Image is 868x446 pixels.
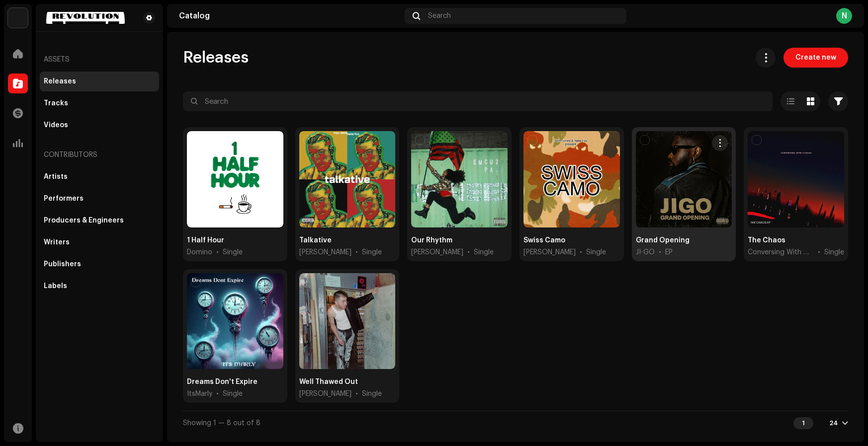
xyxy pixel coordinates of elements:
[362,389,382,399] div: Single
[40,232,159,252] re-m-nav-item: Writers
[223,389,243,399] div: Single
[187,247,212,257] span: Domino
[40,48,159,72] re-a-nav-header: Assets
[40,254,159,274] re-m-nav-item: Publishers
[355,389,358,399] span: •
[44,12,127,24] img: 3f60665a-d4a2-4cbe-9b65-78d69527f472
[40,211,159,230] re-m-nav-item: Producers & Engineers
[44,99,68,107] div: Tracks
[836,8,852,24] div: N
[665,247,673,257] div: EP
[659,247,661,257] span: •
[428,12,451,20] span: Search
[44,121,68,129] div: Videos
[467,247,470,257] span: •
[586,247,606,257] div: Single
[818,247,820,257] span: •
[44,195,84,203] div: Performers
[183,91,773,111] input: Search
[411,247,463,257] span: Brock Seals
[179,12,401,20] div: Catalog
[40,276,159,296] re-m-nav-item: Labels
[636,235,690,245] div: Grand Opening
[40,115,159,135] re-m-nav-item: Videos
[362,247,382,257] div: Single
[40,189,159,209] re-m-nav-item: Performers
[824,247,844,257] div: Single
[187,235,224,245] div: 1 Half Hour
[299,377,358,387] div: Well Thawed Out
[223,247,243,257] div: Single
[44,77,76,85] div: Releases
[474,247,494,257] div: Single
[183,420,260,427] span: Showing 1 — 8 out of 8
[187,377,258,387] div: Dreams Don't Expire
[355,247,358,257] span: •
[216,247,219,257] span: •
[8,8,28,28] img: acab2465-393a-471f-9647-fa4d43662784
[40,72,159,91] re-m-nav-item: Releases
[183,48,249,68] span: Releases
[299,389,351,399] span: Ty Qui
[44,238,70,246] div: Writers
[44,282,67,290] div: Labels
[44,173,68,181] div: Artists
[829,419,838,427] div: 24
[523,247,576,257] span: Rich Jones
[299,247,351,257] span: Max Dena
[636,247,655,257] span: JI-GO
[580,247,582,257] span: •
[523,235,565,245] div: Swiss Camo
[299,235,332,245] div: Talkative
[40,167,159,187] re-m-nav-item: Artists
[748,247,814,257] span: Conversing With Oceans
[793,417,813,429] div: 1
[216,389,219,399] span: •
[40,93,159,113] re-m-nav-item: Tracks
[783,48,848,68] button: Create new
[187,389,212,399] span: ItsMarly
[44,217,124,224] div: Producers & Engineers
[795,48,836,68] span: Create new
[44,260,81,268] div: Publishers
[411,235,452,245] div: Our Rhythm
[40,143,159,167] re-a-nav-header: Contributors
[748,235,785,245] div: The Chaos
